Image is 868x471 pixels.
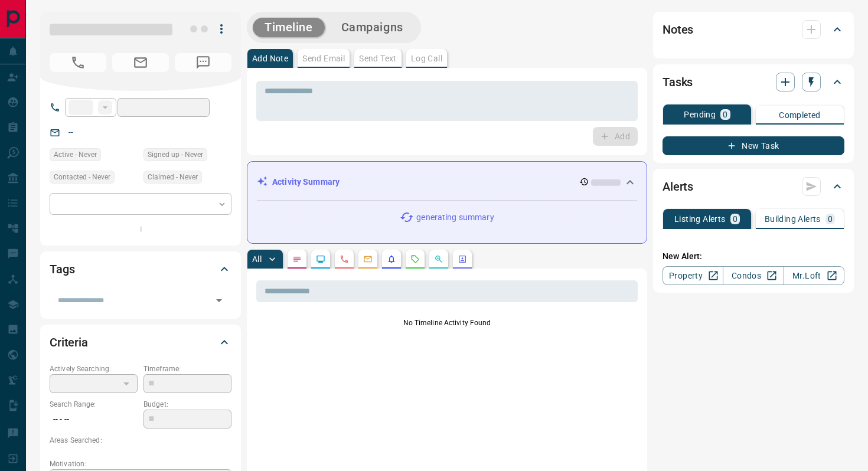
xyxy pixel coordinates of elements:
[50,53,106,72] span: No Number
[253,18,325,37] button: Timeline
[674,215,726,223] p: Listing Alerts
[663,20,693,39] h2: Notes
[779,111,821,119] p: Completed
[143,364,231,374] p: Timeframe:
[434,254,443,264] svg: Opportunities
[316,254,325,264] svg: Lead Browsing Activity
[828,215,833,223] p: 0
[663,172,844,201] div: Alerts
[684,110,716,119] p: Pending
[50,255,231,283] div: Tags
[340,254,349,264] svg: Calls
[292,254,302,264] svg: Notes
[50,410,138,429] p: -- - --
[765,215,821,223] p: Building Alerts
[272,176,340,188] p: Activity Summary
[50,333,88,352] h2: Criteria
[252,255,262,263] p: All
[663,15,844,44] div: Notes
[663,136,844,155] button: New Task
[50,260,74,279] h2: Tags
[50,328,231,356] div: Criteria
[663,250,844,263] p: New Alert:
[143,399,231,410] p: Budget:
[784,266,844,285] a: Mr.Loft
[112,53,169,72] span: No Email
[68,127,73,137] a: --
[733,215,738,223] p: 0
[723,110,727,119] p: 0
[50,435,231,446] p: Areas Searched:
[410,254,420,264] svg: Requests
[50,364,138,374] p: Actively Searching:
[148,149,203,161] span: Signed up - Never
[211,292,227,309] button: Open
[50,459,231,469] p: Motivation:
[148,171,198,183] span: Claimed - Never
[329,18,415,37] button: Campaigns
[663,266,723,285] a: Property
[54,171,110,183] span: Contacted - Never
[54,149,97,161] span: Active - Never
[723,266,784,285] a: Condos
[663,73,693,91] h2: Tasks
[175,53,231,72] span: No Number
[663,68,844,96] div: Tasks
[416,211,494,224] p: generating summary
[663,177,693,196] h2: Alerts
[458,254,467,264] svg: Agent Actions
[50,399,138,410] p: Search Range:
[363,254,373,264] svg: Emails
[387,254,396,264] svg: Listing Alerts
[256,318,638,328] p: No Timeline Activity Found
[252,54,288,63] p: Add Note
[257,171,637,193] div: Activity Summary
